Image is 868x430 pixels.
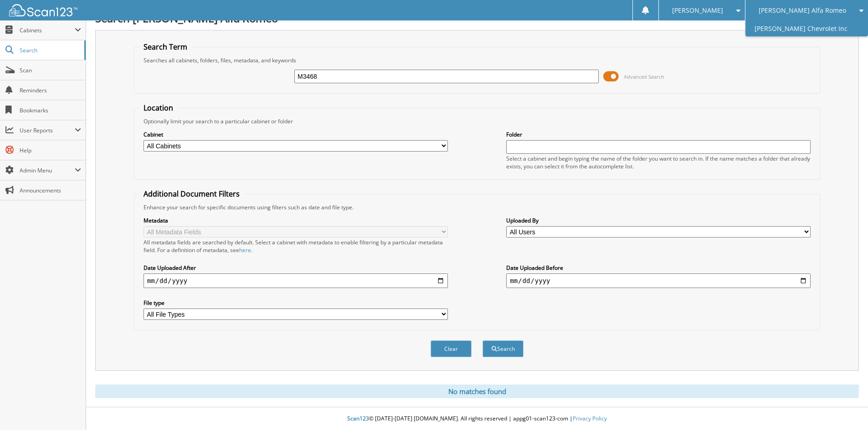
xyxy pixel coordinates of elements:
[139,117,815,125] div: Optionally limit your search to a particular cabinet or folder
[573,415,607,422] a: Privacy Policy
[144,238,448,254] div: All metadata fields are searched by default. Select a cabinet with metadata to enable filtering b...
[144,264,448,272] label: Date Uploaded After
[20,126,75,134] span: User Reports
[20,106,81,114] span: Bookmarks
[20,147,81,154] span: Help
[506,273,811,288] input: end
[144,299,448,307] label: File type
[745,20,868,36] a: [PERSON_NAME] Chevrolet Inc
[139,56,815,64] div: Searches all cabinets, folders, files, metadata, and keywords
[483,340,524,357] button: Search
[139,103,178,113] legend: Location
[139,203,815,211] div: Enhance your search for specific documents using filters such as date and file type.
[506,155,811,170] div: Select a cabinet and begin typing the name of the folder you want to search in. If the name match...
[9,4,77,16] img: scan123-logo-white.svg
[347,415,369,422] span: Scan123
[139,189,244,199] legend: Additional Document Filters
[20,86,81,94] span: Reminders
[506,217,811,224] label: Uploaded By
[759,8,846,13] span: [PERSON_NAME] Alfa Romeo
[20,167,75,174] span: Admin Menu
[20,46,80,54] span: Search
[95,384,859,398] div: No matches found
[144,131,448,138] label: Cabinet
[506,264,811,272] label: Date Uploaded Before
[20,187,81,194] span: Announcements
[86,408,868,430] div: © [DATE]-[DATE] [DOMAIN_NAME]. All rights reserved | appg01-scan123-com |
[139,42,192,52] legend: Search Term
[431,340,472,357] button: Clear
[144,217,448,224] label: Metadata
[822,386,868,430] iframe: Chat Widget
[624,73,664,80] span: Advanced Search
[239,246,251,254] a: here
[672,8,723,13] span: [PERSON_NAME]
[20,66,81,74] span: Scan
[144,273,448,288] input: start
[506,131,811,138] label: Folder
[20,26,75,34] span: Cabinets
